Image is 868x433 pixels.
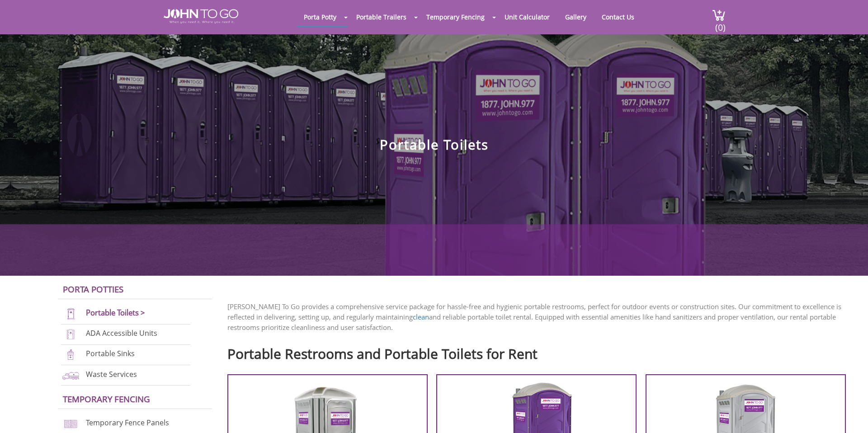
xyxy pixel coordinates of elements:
a: Waste Services [86,369,137,379]
img: cart a [712,9,726,21]
a: Portable Sinks [86,349,135,359]
button: Live Chat [832,397,868,433]
img: ADA-units-new.png [61,328,80,340]
img: chan-link-fencing-new.png [61,418,80,430]
span: (0) [715,14,726,33]
a: Gallery [558,8,593,26]
img: JOHN to go [164,9,238,24]
a: Temporary Fence Panels [86,418,169,428]
a: ADA Accessible Units [86,329,157,339]
a: Unit Calculator [498,8,557,26]
a: Temporary Fencing [63,393,150,405]
p: [PERSON_NAME] To Go provides a comprehensive service package for hassle-free and hygienic portabl... [227,301,855,333]
a: clean [413,312,429,321]
a: Portable Toilets > [86,307,145,318]
a: Porta Potties [63,283,123,295]
a: Porta Potty [297,8,343,26]
img: portable-toilets-new.png [61,308,80,320]
img: portable-sinks-new.png [61,348,80,361]
a: Portable Trailers [349,8,413,26]
a: Temporary Fencing [420,8,491,26]
h2: Portable Restrooms and Portable Toilets for Rent [227,342,855,361]
a: Contact Us [595,8,641,26]
img: waste-services-new.png [61,369,80,381]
